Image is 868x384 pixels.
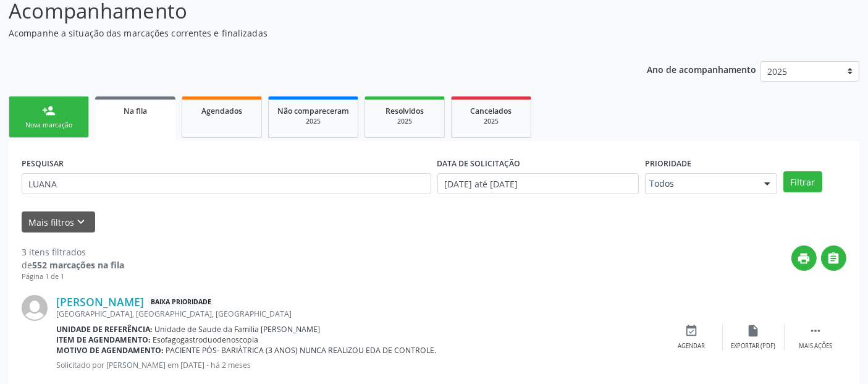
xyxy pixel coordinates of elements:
div: person_add [42,104,56,117]
i: print [798,252,811,265]
div: 3 itens filtrados [22,245,124,258]
i: keyboard_arrow_down [75,215,88,229]
button: Filtrar [783,171,822,192]
span: Não compareceram [277,106,349,116]
span: Todos [649,177,752,190]
span: Unidade de Saude da Familia [PERSON_NAME] [155,324,321,335]
button: Mais filtroskeyboard_arrow_down [22,211,95,233]
div: 2025 [277,117,349,126]
strong: 552 marcações na fila [32,259,124,271]
i: insert_drive_file [747,324,761,338]
input: Nome, CNS [22,173,431,194]
button: print [791,245,817,271]
div: Exportar (PDF) [731,342,776,351]
label: Prioridade [645,154,691,173]
label: DATA DE SOLICITAÇÃO [437,154,521,173]
p: Acompanhe a situação das marcações correntes e finalizadas [9,27,604,40]
button:  [821,245,846,271]
p: Solicitado por [PERSON_NAME] em [DATE] - há 2 meses [56,360,661,370]
i:  [809,324,822,338]
div: Página 1 de 1 [22,271,124,282]
span: Baixa Prioridade [148,296,214,309]
i: event_available [685,324,699,338]
div: de [22,258,124,271]
div: [GEOGRAPHIC_DATA], [GEOGRAPHIC_DATA], [GEOGRAPHIC_DATA] [56,309,661,319]
div: Agendar [678,342,706,351]
b: Item de agendamento: [56,335,151,345]
label: PESQUISAR [22,154,64,173]
div: 2025 [460,117,522,126]
span: Agendados [201,106,242,116]
p: Ano de acompanhamento [647,61,756,77]
div: Mais ações [799,342,832,351]
b: Motivo de agendamento: [56,345,164,356]
span: Resolvidos [386,106,424,116]
span: Esofagogastroduodenoscopia [153,335,259,345]
span: Na fila [124,106,147,116]
b: Unidade de referência: [56,324,153,335]
span: Cancelados [471,106,512,116]
i:  [827,252,841,265]
span: PACIENTE PÓS- BARIÁTRICA (3 ANOS) NUNCA REALIZOU EDA DE CONTROLE. [166,345,437,356]
input: Selecione um intervalo [437,173,639,194]
a: [PERSON_NAME] [56,295,144,309]
img: img [22,295,48,321]
div: Nova marcação [18,121,80,130]
div: 2025 [374,117,436,126]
